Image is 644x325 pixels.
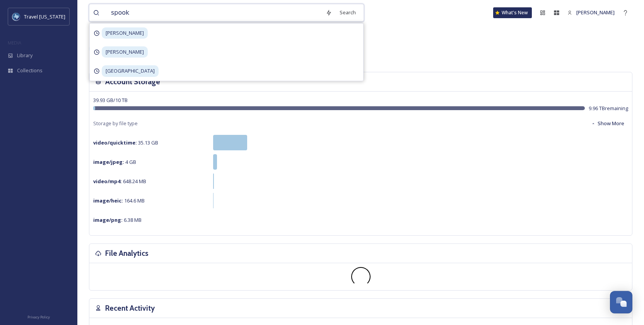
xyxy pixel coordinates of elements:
span: 4 GB [93,158,136,165]
h3: Account Storage [105,76,160,87]
strong: video/mp4 : [93,178,122,185]
span: Library [17,52,32,59]
button: Open Chat [610,291,632,313]
h3: Recent Activity [105,303,155,314]
span: Collections [17,67,43,74]
span: [PERSON_NAME] [102,27,148,39]
span: [GEOGRAPHIC_DATA] [102,65,159,77]
input: Search your library [107,4,322,21]
span: 6.38 MB [93,216,142,223]
span: [PERSON_NAME] [576,9,615,16]
strong: image/heic : [93,197,123,204]
span: MEDIA [8,40,21,46]
div: Search [336,5,360,20]
strong: video/quicktime : [93,139,137,146]
span: Storage by file type [93,120,138,127]
strong: image/jpeg : [93,158,124,165]
span: 164.6 MB [93,197,145,204]
strong: image/png : [93,216,123,223]
img: images%20%281%29.jpeg [12,13,20,20]
span: Privacy Policy [27,315,50,320]
a: [PERSON_NAME] [564,5,618,20]
span: 9.96 TB remaining [589,105,628,112]
a: What's New [493,7,532,18]
button: Show More [587,116,628,131]
span: 39.93 GB / 10 TB [93,97,128,104]
span: [PERSON_NAME] [102,46,148,58]
span: 648.24 MB [93,178,146,185]
span: Travel [US_STATE] [24,13,65,20]
a: Privacy Policy [27,312,50,321]
span: 35.13 GB [93,139,158,146]
h3: File Analytics [105,248,149,259]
